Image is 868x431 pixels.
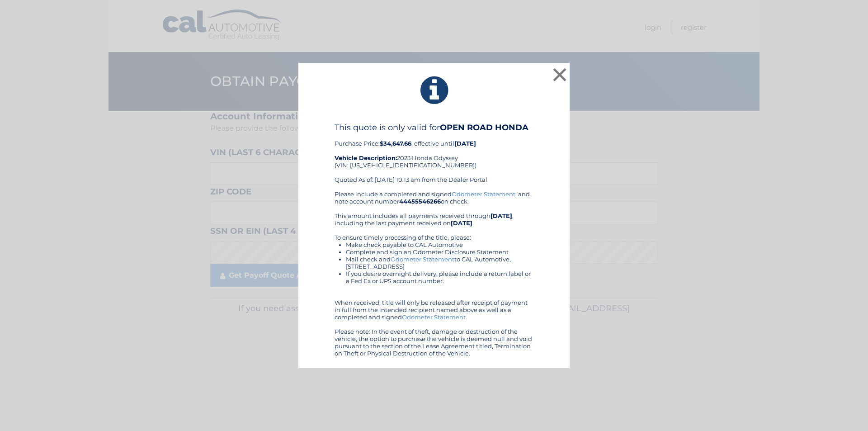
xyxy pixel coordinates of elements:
div: Purchase Price: , effective until 2023 Honda Odyssey (VIN: [US_VEHICLE_IDENTIFICATION_NUMBER]) Qu... [335,123,533,190]
b: $34,647.66 [380,140,411,147]
a: Odometer Statement [402,313,466,321]
li: If you desire overnight delivery, please include a return label or a Fed Ex or UPS account number. [346,270,533,284]
div: Please include a completed and signed , and note account number on check. This amount includes al... [335,190,533,357]
a: Odometer Statement [452,190,515,198]
li: Mail check and to CAL Automotive, [STREET_ADDRESS] [346,256,533,270]
b: OPEN ROAD HONDA [440,123,528,133]
strong: Vehicle Description: [335,154,397,161]
b: [DATE] [454,140,476,147]
li: Complete and sign an Odometer Disclosure Statement [346,248,533,256]
a: Odometer Statement [391,256,454,263]
li: Make check payable to CAL Automotive [346,241,533,248]
button: × [551,66,569,84]
h4: This quote is only valid for [335,123,533,133]
b: 44455546266 [399,198,441,205]
b: [DATE] [491,212,512,219]
b: [DATE] [451,219,472,227]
